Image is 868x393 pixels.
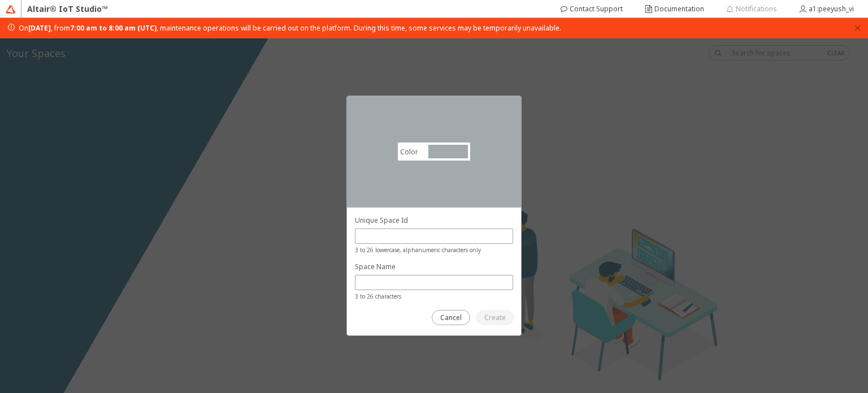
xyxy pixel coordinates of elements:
unity-typography: Color [400,147,418,157]
span: On , from , maintenance operations will be carried out on the platform. During this time, some se... [19,24,561,33]
span: close [854,24,861,32]
strong: 7:00 am to 8:00 am (UTC) [70,23,157,33]
button: close [854,24,861,33]
strong: [DATE] [28,23,51,33]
